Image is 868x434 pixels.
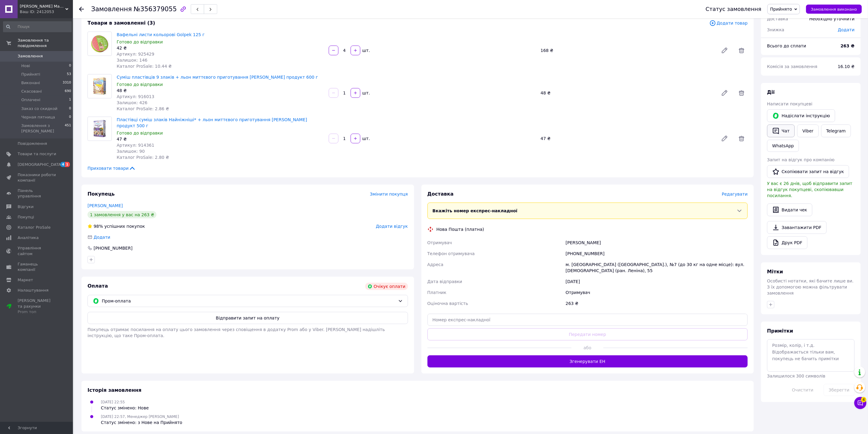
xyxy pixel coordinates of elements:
span: [PERSON_NAME] та рахунки [18,298,56,315]
div: 47 ₴ [538,134,716,143]
span: Прийнято [770,7,792,12]
div: Очікує оплати [365,283,408,290]
span: Артикул: 925429 [117,52,154,56]
span: Отримувач [427,240,452,245]
a: [PERSON_NAME] [87,203,123,208]
a: Viber [797,125,818,137]
span: Налаштування [18,288,49,293]
span: Знижка [767,27,784,32]
div: 1 замовлення у вас на 263 ₴ [87,211,156,218]
b: 263 ₴ [841,43,855,48]
button: Чат [767,125,795,137]
span: Додати [838,27,855,32]
span: Платник [427,290,447,295]
div: Нова Пошта (платна) [435,226,486,232]
span: Додати [94,235,110,240]
span: 3310 [63,80,71,86]
a: Редагувати [719,132,731,145]
input: Номер експрес-накладної [427,314,748,326]
span: Каталог ProSale: 10.44 ₴ [117,64,172,69]
span: Примітки [767,328,793,334]
span: 1 [69,97,71,103]
span: Запит на відгук про компанію [767,157,835,162]
a: WhatsApp [767,140,799,152]
span: Оплата [87,283,108,289]
span: Залишок: 426 [117,100,147,105]
button: Чат з покупцем4 [854,397,866,409]
div: [PERSON_NAME] [564,237,749,248]
div: шт. [361,90,371,96]
div: Статус змінено: Нове [101,405,149,411]
span: Покупець отримає посилання на оплату цього замовлення через сповіщення в додатку Prom або у Viber... [87,327,385,338]
span: Скасовані [21,89,42,94]
span: Замовлення [91,5,132,13]
span: 0 [69,106,71,111]
span: 690 [65,89,71,94]
span: 0 [69,114,71,120]
div: шт. [361,135,371,142]
span: Артикул: 916013 [117,94,154,99]
span: Всього до сплати [767,43,806,48]
span: Готово до відправки [117,39,163,44]
div: Повернутися назад [79,6,84,12]
span: Замовлення з [PERSON_NAME] [21,123,65,134]
div: Статус змінено: з Нове на Прийнято [101,419,182,425]
button: Надіслати інструкцію [767,109,835,122]
div: Статус замовлення [706,6,762,12]
span: [DATE] 22:55 [101,400,125,404]
span: Редагувати [722,192,748,196]
span: Оціночна вартість [427,301,468,306]
span: Панель управління [18,188,56,199]
span: 1 [65,162,70,167]
a: Вафельні листи кольорові Golpek 125 г [117,32,205,37]
div: Необхідно уточнити [806,12,858,26]
span: Адреса [427,262,444,267]
span: 98% [94,224,103,229]
a: Суміш пластівців 9 злаків + льон миттєвого приготування [PERSON_NAME] продукт 600 г [117,75,318,80]
span: Історія замовлення [87,387,142,393]
span: Змінити покупця [370,192,408,196]
span: Відгуки [18,204,33,210]
span: Гаманець компанії [18,261,56,272]
span: Аналітика [18,235,39,241]
span: Додати відгук [376,224,408,229]
span: Дії [767,89,775,95]
div: 168 ₴ [538,46,716,55]
img: Суміш пластівців 9 злаків + льон миттєвого приготування Козуб продукт 600 г [88,76,112,96]
button: Скопіювати запит на відгук [767,165,849,178]
span: Особисті нотатки, які бачите лише ви. З їх допомогою можна фільтрувати замовлення [767,279,854,296]
span: [DATE] 22:57, Менеджер [PERSON_NAME] [101,415,179,419]
span: [DEMOGRAPHIC_DATA] [18,162,63,167]
a: Пластівці суміш злаків Найніжніші* + льон миттєвого приготування [PERSON_NAME] продукт 500 г [117,117,307,128]
span: Виконані [21,80,40,86]
span: Черная пятница [21,114,55,120]
div: м. [GEOGRAPHIC_DATA] ([GEOGRAPHIC_DATA].), №7 (до 30 кг на одне місце): вул. [DEMOGRAPHIC_DATA] (... [564,259,749,276]
span: 0 [69,63,71,69]
span: або [571,345,603,351]
span: Видалити [736,132,748,145]
span: Видалити [736,87,748,99]
span: 4 [861,395,866,401]
div: Отримувач [564,287,749,298]
span: Покупці [18,214,34,220]
span: Готово до відправки [117,82,163,87]
button: Замовлення виконано [806,5,862,14]
span: Показники роботи компанії [18,172,56,183]
span: Замовлення [18,53,43,59]
span: Каталог ProSale [18,225,50,230]
span: Замовлення виконано [811,7,857,12]
a: Редагувати [719,44,731,56]
span: Артикул: 914361 [117,143,154,148]
div: [DATE] [564,276,749,287]
span: Готово до відправки [117,131,163,135]
span: Замовлення та повідомлення [18,38,73,49]
span: 53 [67,72,71,77]
div: шт. [361,47,371,53]
span: Комісія за замовлення [767,64,818,69]
span: У вас є 26 днів, щоб відправити запит на відгук покупцеві, скопіювавши посилання. [767,181,853,198]
span: Каталог ProSale: 2.86 ₴ [117,106,169,111]
div: 48 ₴ [117,87,324,94]
span: Залишок: 146 [117,58,147,63]
input: Пошук [3,21,72,32]
span: Товари та послуги [18,151,56,157]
